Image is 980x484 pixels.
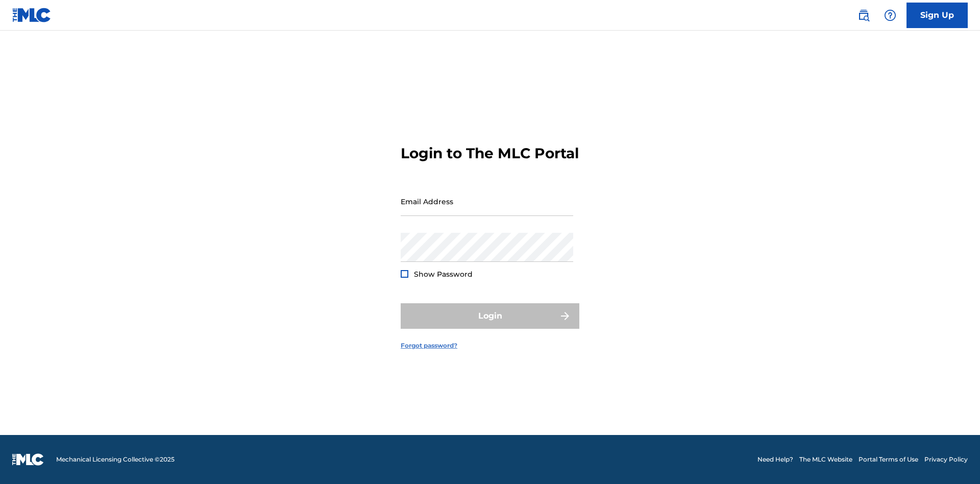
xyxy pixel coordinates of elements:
div: Help [880,5,900,26]
img: logo [12,453,44,466]
img: MLC Logo [12,8,52,22]
img: help [884,9,896,21]
iframe: Chat Widget [929,435,980,484]
a: The MLC Website [799,455,852,464]
a: Portal Terms of Use [859,455,918,464]
img: search [857,9,870,21]
a: Need Help? [757,455,793,464]
a: Sign Up [906,3,968,28]
a: Forgot password? [401,341,457,350]
a: Privacy Policy [924,455,968,464]
span: Mechanical Licensing Collective © 2025 [56,455,175,464]
h3: Login to The MLC Portal [401,144,579,162]
span: Show Password [414,270,473,279]
a: Public Search [853,5,874,26]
